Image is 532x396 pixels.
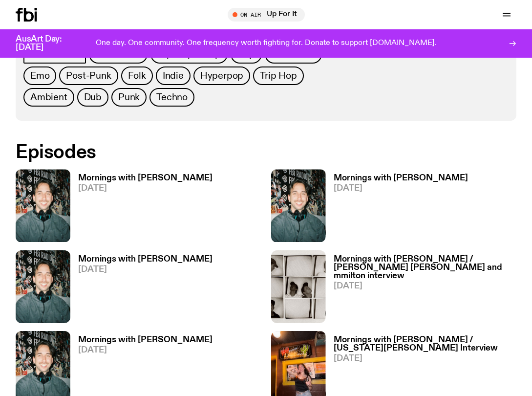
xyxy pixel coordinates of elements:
a: Mornings with [PERSON_NAME][DATE] [326,174,468,242]
span: Indie [163,70,184,81]
span: Folk [128,70,146,81]
a: Ambient [23,88,74,107]
span: Techno [156,92,188,103]
img: Radio presenter Ben Hansen sits in front of a wall of photos and an fbi radio sign. Film photo. B... [16,169,70,242]
h3: Mornings with [PERSON_NAME] [334,174,468,182]
a: Punk [111,88,147,107]
img: Radio presenter Ben Hansen sits in front of a wall of photos and an fbi radio sign. Film photo. B... [16,250,70,323]
span: [DATE] [78,346,213,354]
button: On AirUp For It [228,8,305,22]
h2: Episodes [16,144,346,161]
span: [DATE] [334,354,517,363]
span: Dub [84,92,102,103]
p: One day. One community. One frequency worth fighting for. Donate to support [DOMAIN_NAME]. [96,39,436,48]
a: Mornings with [PERSON_NAME][DATE] [70,174,213,242]
h3: Mornings with [PERSON_NAME] [78,174,213,182]
span: Post-Punk [66,70,111,81]
a: Dub [77,88,108,107]
a: Mornings with [PERSON_NAME][DATE] [70,255,213,323]
a: Trip Hop [253,66,303,85]
a: Post-Punk [59,66,118,85]
span: [DATE] [334,282,517,290]
h3: Mornings with [PERSON_NAME] / [PERSON_NAME] [PERSON_NAME] and mmilton interview [334,255,517,280]
span: Trip Hop [260,70,297,81]
span: [DATE] [78,184,213,193]
a: Mornings with [PERSON_NAME] / [PERSON_NAME] [PERSON_NAME] and mmilton interview[DATE] [326,255,517,323]
h3: Mornings with [PERSON_NAME] / [US_STATE][PERSON_NAME] Interview [334,336,517,352]
h3: AusArt Day: [DATE] [16,35,78,52]
span: [DATE] [334,184,468,193]
a: Indie [156,66,191,85]
span: [DATE] [78,265,213,274]
span: Punk [118,92,140,103]
img: Radio presenter Ben Hansen sits in front of a wall of photos and an fbi radio sign. Film photo. B... [271,169,326,242]
span: Hyperpop [200,70,243,81]
span: Ambient [30,92,67,103]
a: Hyperpop [193,66,250,85]
h3: Mornings with [PERSON_NAME] [78,336,213,344]
span: Emo [30,70,49,81]
h3: Mornings with [PERSON_NAME] [78,255,213,264]
a: Techno [149,88,194,107]
a: Folk [121,66,153,85]
a: Emo [23,66,56,85]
